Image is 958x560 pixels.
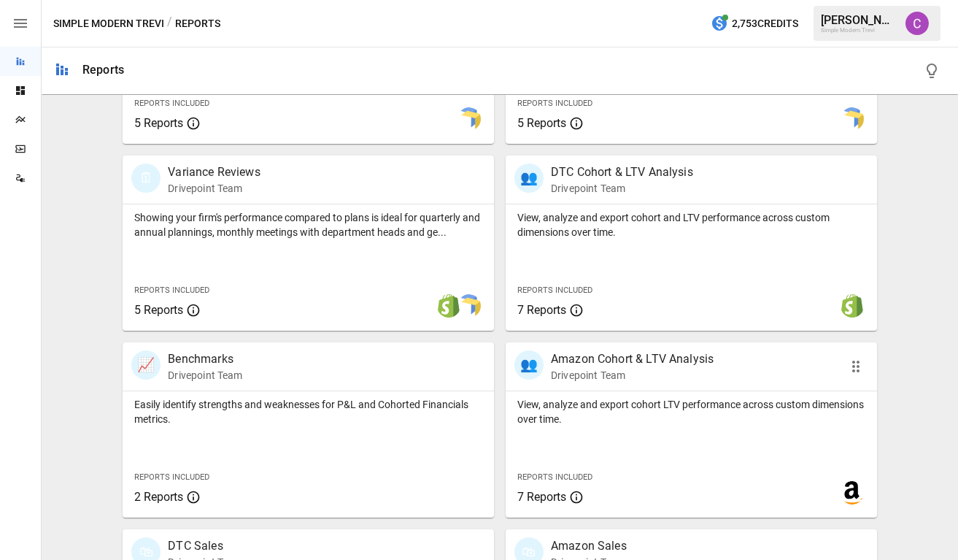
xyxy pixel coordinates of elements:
div: 👥 [514,350,544,380]
p: Drivepoint Team [551,181,693,196]
div: / [167,15,172,33]
p: Drivepoint Team [168,181,260,196]
span: 7 Reports [517,303,566,317]
div: 🗓 [131,164,161,193]
p: Amazon Cohort & LTV Analysis [551,350,714,368]
p: DTC Cohort & LTV Analysis [551,164,693,181]
div: 📈 [131,350,161,380]
span: Reports Included [517,472,592,482]
p: Benchmarks [168,350,242,368]
span: Reports Included [134,285,209,295]
div: 👥 [514,164,544,193]
span: 5 Reports [134,303,183,317]
span: 7 Reports [517,490,566,504]
img: smart model [457,294,481,318]
span: 5 Reports [517,116,566,130]
button: 2,753Credits [705,10,804,37]
span: 2,753 Credits [732,15,798,33]
span: Reports Included [134,472,209,482]
img: amazon [841,481,864,505]
p: Showing your firm's performance compared to plans is ideal for quarterly and annual plannings, mo... [134,210,482,239]
div: Reports [82,63,124,77]
p: View, analyze and export cohort and LTV performance across custom dimensions over time. [517,210,865,239]
img: shopify [841,294,864,318]
img: smart model [457,107,481,131]
p: DTC Sales [168,537,242,555]
span: Reports Included [517,285,592,295]
div: [PERSON_NAME] [821,13,897,27]
span: 2 Reports [134,490,183,504]
p: Amazon Sales [551,537,627,555]
span: Reports Included [134,99,209,108]
p: View, analyze and export cohort LTV performance across custom dimensions over time. [517,397,865,426]
span: 5 Reports [134,116,183,130]
img: Corbin Wallace [905,12,929,35]
span: Reports Included [517,99,592,108]
img: smart model [841,107,864,131]
button: Corbin Wallace [897,3,938,44]
p: Easily identify strengths and weaknesses for P&L and Cohorted Financials metrics. [134,397,482,426]
p: Drivepoint Team [551,368,714,383]
button: Simple Modern Trevi [53,15,164,33]
img: shopify [437,294,460,318]
p: Variance Reviews [168,164,260,181]
p: Drivepoint Team [168,368,242,383]
div: Simple Modern Trevi [821,27,897,34]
